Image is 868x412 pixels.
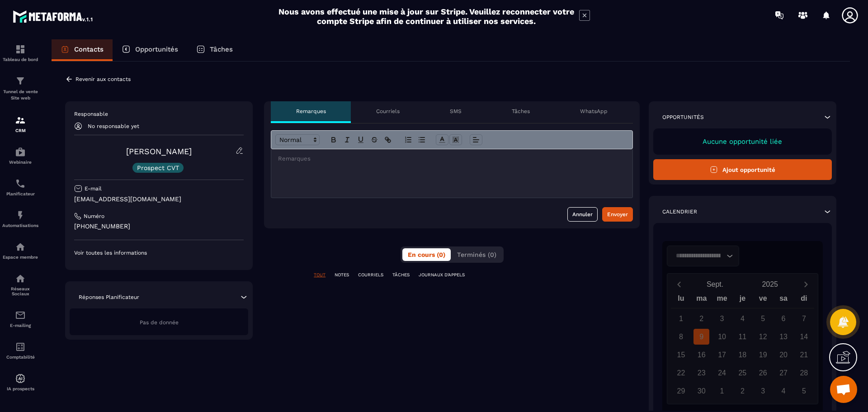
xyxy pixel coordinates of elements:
p: Voir toutes les informations [74,249,244,256]
p: TÂCHES [392,272,410,278]
p: Opportunités [662,114,704,121]
p: IA prospects [2,386,38,391]
p: Tâches [210,45,233,53]
button: Annuler [567,207,598,222]
p: Comptabilité [2,355,38,360]
p: Courriels [376,108,400,115]
a: formationformationTableau de bord [2,37,38,69]
a: automationsautomationsAutomatisations [2,203,38,235]
a: schedulerschedulerPlanificateur [2,171,38,203]
p: Tableau de bord [2,57,38,62]
p: Espace membre [2,255,38,260]
img: automations [15,373,26,384]
p: No responsable yet [88,123,139,129]
p: [EMAIL_ADDRESS][DOMAIN_NAME] [74,195,244,204]
p: Automatisations [2,223,38,228]
p: Réponses Planificateur [79,294,139,301]
p: Revenir aux contacts [75,76,131,82]
img: social-network [15,273,26,284]
p: COURRIELS [358,272,383,278]
a: Opportunités [113,39,187,61]
div: Ouvrir le chat [830,376,857,403]
p: [PHONE_NUMBER] [74,222,244,231]
p: Remarques [296,108,326,115]
p: Tâches [512,108,530,115]
p: Aucune opportunité liée [662,137,823,146]
img: automations [15,147,26,157]
p: Opportunités [135,45,178,53]
a: emailemailE-mailing [2,303,38,335]
img: logo [13,8,94,24]
p: SMS [450,108,462,115]
p: Prospect CVT [137,165,179,171]
button: Envoyer [602,207,633,222]
a: automationsautomationsEspace membre [2,235,38,266]
a: Contacts [52,39,113,61]
h2: Nous avons effectué une mise à jour sur Stripe. Veuillez reconnecter votre compte Stripe afin de ... [278,7,575,26]
img: automations [15,242,26,252]
p: Tunnel de vente Site web [2,89,38,101]
a: [PERSON_NAME] [126,147,192,156]
p: CRM [2,128,38,133]
p: WhatsApp [580,108,608,115]
img: formation [15,76,26,86]
p: NOTES [335,272,349,278]
span: Pas de donnée [140,319,179,326]
p: Webinaire [2,160,38,165]
a: accountantaccountantComptabilité [2,335,38,366]
img: scheduler [15,178,26,189]
p: Calendrier [662,208,697,215]
a: formationformationTunnel de vente Site web [2,69,38,108]
a: Tâches [187,39,242,61]
a: automationsautomationsWebinaire [2,140,38,171]
a: formationformationCRM [2,108,38,140]
p: E-mail [85,185,102,192]
p: Numéro [84,213,104,220]
button: Terminés (0) [452,248,502,261]
img: email [15,310,26,321]
p: JOURNAUX D'APPELS [419,272,465,278]
p: Planificateur [2,191,38,196]
img: accountant [15,341,26,352]
p: Réseaux Sociaux [2,286,38,296]
span: En cours (0) [408,251,445,258]
img: automations [15,210,26,221]
span: Terminés (0) [457,251,496,258]
div: Envoyer [607,210,628,219]
img: formation [15,44,26,55]
a: social-networksocial-networkRéseaux Sociaux [2,266,38,303]
p: Responsable [74,110,244,118]
p: E-mailing [2,323,38,328]
button: Ajout opportunité [653,159,832,180]
p: Contacts [74,45,104,53]
p: TOUT [314,272,325,278]
img: formation [15,115,26,126]
button: En cours (0) [402,248,451,261]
